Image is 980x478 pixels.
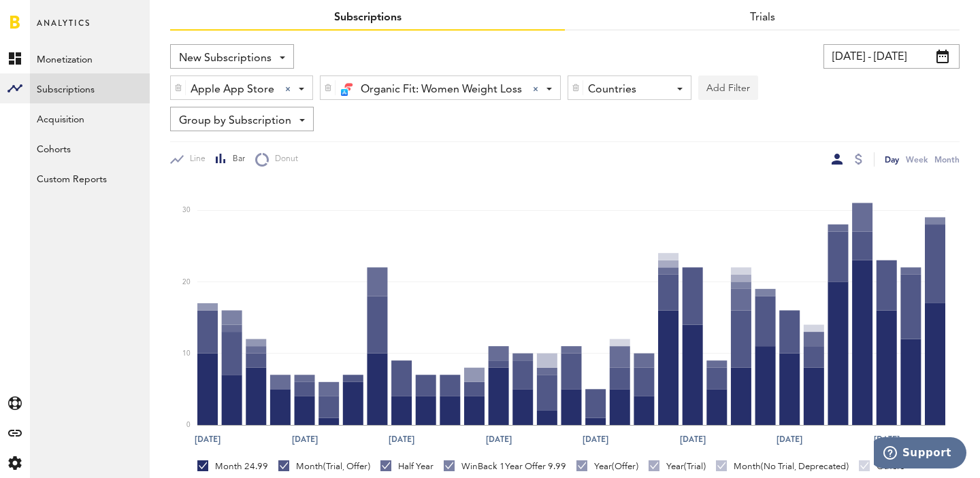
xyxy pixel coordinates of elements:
[588,78,661,101] div: Countries
[380,460,434,473] div: Half Year
[874,433,900,445] text: [DATE]
[30,73,150,103] a: Subscriptions
[30,133,150,163] a: Cohorts
[576,460,638,473] div: Year(Offer)
[171,76,186,99] div: Delete
[568,76,583,99] div: Delete
[179,109,291,133] span: Group by Subscription
[278,460,370,473] div: Month(Trial, Offer)
[934,152,960,167] div: Month
[197,460,268,473] div: Month 24.99
[716,460,849,473] div: Month(No Trial, Deprecated)
[182,279,191,286] text: 20
[179,47,272,70] span: New Subscriptions
[30,163,150,193] a: Custom Reports
[885,152,899,167] div: Day
[30,44,150,73] a: Monetization
[444,460,566,473] div: WinBack 1Year Offer 9.99
[37,15,91,44] span: Analytics
[182,207,191,214] text: 30
[340,80,357,97] img: 100x100bb.jpg
[361,78,522,101] span: Organic Fit: Women Weight Loss
[324,83,332,92] img: trash_awesome_blue.svg
[649,460,706,473] div: Year(Trial)
[182,350,191,357] text: 10
[906,152,928,167] div: Week
[292,433,318,445] text: [DATE]
[874,437,966,471] iframe: Opens a widget where you can find more information
[334,12,402,23] a: Subscriptions
[572,83,580,92] img: trash_awesome_blue.svg
[30,103,150,133] a: Acquisition
[750,12,775,23] a: Trials
[533,86,538,92] div: Clear
[486,433,512,445] text: [DATE]
[777,433,802,445] text: [DATE]
[269,154,298,165] span: Donut
[340,88,348,97] img: 21.png
[184,154,206,165] span: Line
[191,78,274,101] span: Apple App Store
[698,75,758,100] button: Add Filter
[174,83,182,92] img: trash_awesome_blue.svg
[583,433,608,445] text: [DATE]
[227,154,245,165] span: Bar
[389,433,414,445] text: [DATE]
[195,433,220,445] text: [DATE]
[321,76,336,99] div: Delete
[680,433,706,445] text: [DATE]
[285,86,291,92] div: Clear
[186,422,191,428] text: 0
